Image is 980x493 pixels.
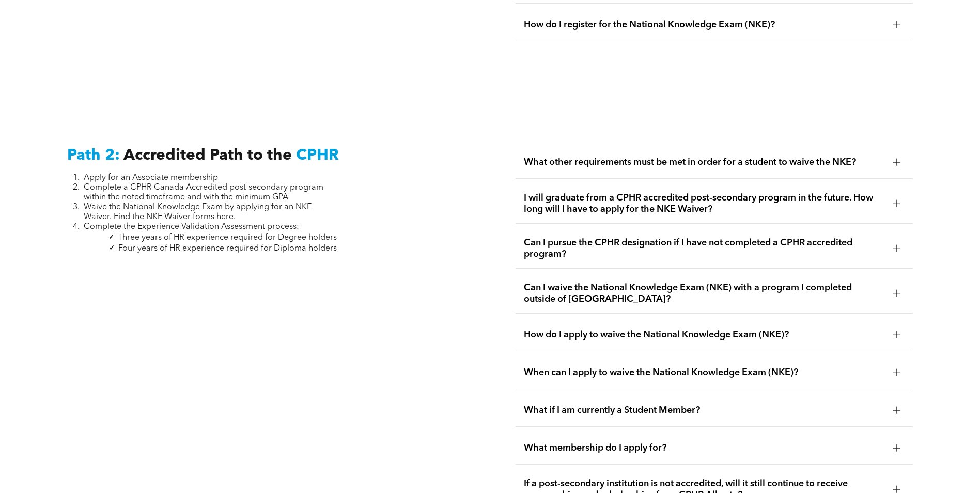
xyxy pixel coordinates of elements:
[524,329,885,341] span: How do I apply to waive the National Knowledge Exam (NKE)?
[118,234,337,242] span: Three years of HR experience required for Degree holders
[524,237,885,260] span: Can I pursue the CPHR designation if I have not completed a CPHR accredited program?
[84,183,323,202] span: Complete a CPHR Canada Accredited post-secondary program within the noted timeframe and with the ...
[524,282,885,305] span: Can I waive the National Knowledge Exam (NKE) with a program I completed outside of [GEOGRAPHIC_D...
[84,174,218,182] span: Apply for an Associate membership
[524,367,885,378] span: When can I apply to waive the National Knowledge Exam (NKE)?
[67,148,120,163] span: Path 2:
[524,157,885,168] span: What other requirements must be met in order for a student to waive the NKE?
[524,19,885,30] span: How do I register for the National Knowledge Exam (NKE)?
[524,192,885,215] span: I will graduate from a CPHR accredited post-secondary program in the future. How long will I have...
[84,203,312,221] span: Waive the National Knowledge Exam by applying for an NKE Waiver. Find the NKE Waiver forms here.
[524,442,885,454] span: What membership do I apply for?
[84,223,299,231] span: Complete the Experience Validation Assessment process:
[123,148,292,163] span: Accredited Path to the
[118,244,337,253] span: Four years of HR experience required for Diploma holders
[524,405,885,416] span: What if I am currently a Student Member?
[296,148,339,163] span: CPHR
